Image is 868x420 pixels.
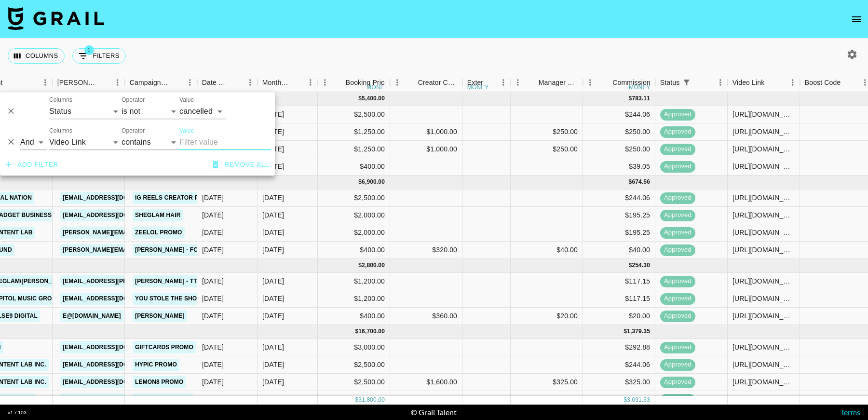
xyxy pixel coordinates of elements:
a: Terms [841,407,860,417]
div: $1,600.00 [426,377,457,387]
div: 29/08/2025 [202,394,224,404]
div: 29/08/2025 [202,311,224,321]
div: $2,500.00 [318,356,390,374]
div: https://www.tiktok.com/@bbykevv_/video/7547014582280178975?lang=en [732,394,795,404]
label: Value [179,126,194,135]
div: $1,000.00 [426,144,457,154]
div: 29/08/2025 [202,360,224,369]
div: money [467,84,489,90]
a: [EMAIL_ADDRESS][PERSON_NAME][DOMAIN_NAME] [60,275,217,287]
div: $325.00 [553,377,578,387]
div: Booker [53,73,125,92]
button: Add filter [2,156,62,174]
div: © Grail Talent [411,407,457,417]
div: 13/08/2025 [202,342,224,352]
button: Sort [290,76,303,89]
div: $1,250.00 [318,123,390,141]
a: [EMAIL_ADDRESS][DOMAIN_NAME] [60,359,168,371]
span: approved [660,343,695,352]
button: Menu [110,75,125,90]
label: Operator [122,95,145,104]
button: Sort [2,76,16,89]
button: Menu [38,75,53,90]
div: Booking Price [346,73,388,92]
div: Month Due [262,73,290,92]
input: Filter value [179,135,271,150]
button: Menu [318,75,332,90]
div: Boost Code [805,73,841,92]
a: [PERSON_NAME][EMAIL_ADDRESS][DOMAIN_NAME] [60,244,217,256]
div: 21/03/2025 [202,210,224,220]
div: Date Created [202,73,230,92]
div: $ [355,396,358,404]
div: 22/06/2025 [202,276,224,286]
button: open drawer [847,10,866,29]
div: $1,200.00 [318,273,390,290]
button: Sort [841,76,854,89]
button: Sort [764,76,778,89]
button: Show filters [679,76,693,89]
div: $250.00 [553,127,578,136]
div: $39.05 [583,158,655,176]
div: $ [358,178,362,186]
div: 674.56 [632,178,650,186]
button: Menu [496,75,511,90]
span: approved [660,228,695,237]
div: $195.25 [583,207,655,224]
div: $ [358,95,362,103]
div: $ [624,327,627,336]
div: 03/07/2025 [202,245,224,255]
a: [EMAIL_ADDRESS][DOMAIN_NAME] [60,293,168,305]
div: Aug '25 [262,276,284,286]
div: Jul '25 [262,210,284,220]
span: approved [660,193,695,203]
a: e@[DOMAIN_NAME] [60,310,123,322]
a: [EMAIL_ADDRESS][DOMAIN_NAME] [60,209,168,221]
a: Lemon8 Promo [133,376,186,388]
div: $195.25 [583,224,655,242]
div: money [629,84,651,90]
span: approved [660,110,695,119]
div: Jul '25 [262,193,284,203]
div: Jul '25 [262,245,284,255]
div: $244.06 [583,356,655,374]
div: 254.30 [632,261,650,270]
div: Aug '25 [262,294,284,303]
span: approved [660,360,695,369]
div: Sep '25 [262,342,284,352]
div: 02/08/2025 [202,294,224,303]
button: Menu [303,75,318,90]
button: Show filters [72,48,126,64]
button: Sort [405,76,418,89]
span: approved [660,127,695,136]
div: $ [629,95,632,103]
div: $ [629,178,632,186]
div: $1,000.00 [426,127,457,136]
span: approved [660,211,695,220]
button: Select columns [8,48,65,64]
div: $1,200.00 [318,290,390,308]
button: Sort [230,76,243,89]
div: Video Link [732,73,765,92]
div: 5,400.00 [362,95,385,103]
div: $3,000.00 [318,339,390,356]
div: Sep '25 [262,360,284,369]
button: Menu [390,75,405,90]
a: [PERSON_NAME] - TT + IG [133,275,213,287]
div: $20.00 [583,308,655,325]
span: 1 [84,45,94,55]
button: Sort [332,76,346,89]
span: approved [660,395,695,404]
button: Sort [599,76,612,89]
div: 1,379.35 [627,327,650,336]
button: Delete [4,104,18,119]
a: IG Reels Creator Program - July [133,192,247,204]
div: Video Link [728,73,800,92]
div: 3,091.33 [627,396,650,404]
div: 28/07/2025 [202,377,224,387]
div: $2,500.00 [318,106,390,123]
button: Menu [583,75,597,90]
div: Creator Commmission Override [418,73,458,92]
a: Hypic Promo [133,359,179,371]
div: Status [655,73,728,92]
